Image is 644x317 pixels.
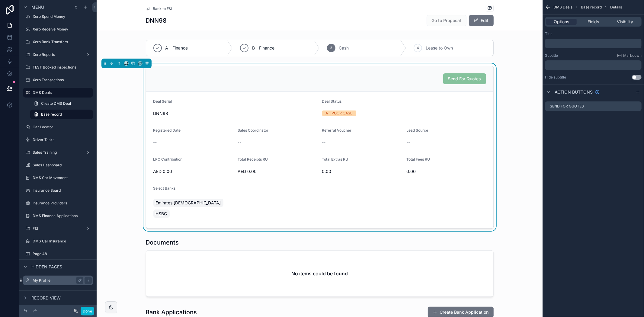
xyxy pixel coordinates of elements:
label: DMS Deals [33,90,89,95]
span: DMS Deals [553,5,572,10]
label: My Profile [33,278,81,283]
span: Markdown [623,53,642,58]
label: Xero Receive Money [33,27,92,32]
a: My Profile [23,276,93,285]
a: Insurance Board [23,186,93,195]
div: scrollable content [545,39,642,48]
span: Record view [31,295,61,301]
h1: DNN98 [146,16,167,25]
label: Sales Training [33,150,83,155]
a: TEST Booked inspections [23,62,93,72]
label: Xero Reports [33,52,83,57]
a: Markdown [617,53,642,58]
label: F&I [33,226,83,231]
span: Emirates [DEMOGRAPHIC_DATA] [156,200,221,206]
label: Driver Tasks [33,137,92,142]
label: DMS Car Insurance [33,239,92,244]
span: -- [406,139,410,146]
a: F&I [23,224,93,233]
a: DMS Deals [23,88,93,98]
label: DMS Finance Applications [33,213,92,218]
span: AED 0.00 [238,168,317,175]
span: -- [322,139,326,146]
span: Details [610,5,622,10]
a: Driver Tasks [23,135,93,145]
a: DMS Car Movement [23,173,93,183]
label: Insurance Providers [33,201,92,206]
span: Total Extras RU [322,157,348,162]
a: Xero Spend Money [23,12,93,21]
a: DMS Car Insurance [23,236,93,246]
span: LPO Contribution [153,157,183,162]
a: Xero Reports [23,50,93,59]
label: Xero Transactions [33,78,92,82]
label: Page 48 [33,251,92,256]
span: Lead Source [406,128,428,133]
button: Edit [469,15,494,26]
a: Car Locator [23,122,93,132]
div: A - POOR CASE [326,110,353,116]
span: Total Receipts RU [238,157,268,162]
button: Done [81,307,94,315]
label: Send For Quotes [550,104,584,109]
span: Base record [581,5,602,10]
span: Referral Voucher [322,128,352,133]
span: Create DMS Deal [41,101,71,106]
span: DNN98 [153,110,317,117]
span: Menu [31,4,44,10]
span: -- [153,139,157,146]
span: Back to F&I [153,6,172,11]
span: Fields [588,19,599,25]
a: Xero Receive Money [23,24,93,34]
span: Visibility [617,19,633,25]
a: Insurance Providers [23,198,93,208]
span: Deal Status [322,99,342,104]
a: Base record [30,110,93,119]
a: Sales Training [23,148,93,157]
label: Car Locator [33,125,92,130]
label: Xero Spend Money [33,14,92,19]
a: Page 48 [23,249,93,259]
span: Total Fees RU [406,157,430,162]
label: Insurance Board [33,188,92,193]
span: 0.00 [322,168,402,175]
span: Hidden pages [31,264,62,270]
span: Options [554,19,569,25]
span: Select Banks [153,186,176,191]
label: Title [545,31,553,36]
span: HSBC [156,211,167,217]
label: Subtitle [545,53,558,58]
a: DMS Finance Applications [23,211,93,221]
span: Registered Date [153,128,181,133]
label: Hide subtitle [545,75,566,80]
span: -- [238,139,241,146]
span: Sales Coordinator [238,128,268,133]
span: Deal Serial [153,99,172,104]
span: AED 0.00 [153,168,233,175]
span: Action buttons [555,89,593,95]
span: Base record [41,112,62,117]
div: scrollable content [545,60,642,70]
a: Sales Dashboard [23,160,93,170]
a: Xero Transactions [23,75,93,85]
a: Xero Bank Transfers [23,37,93,47]
label: Sales Dashboard [33,163,92,168]
a: Create DMS Deal [30,99,93,108]
label: TEST Booked inspections [33,65,92,70]
a: Back to F&I [146,6,172,11]
label: Xero Bank Transfers [33,40,92,44]
span: 0.00 [406,168,486,175]
label: DMS Car Movement [33,175,92,180]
